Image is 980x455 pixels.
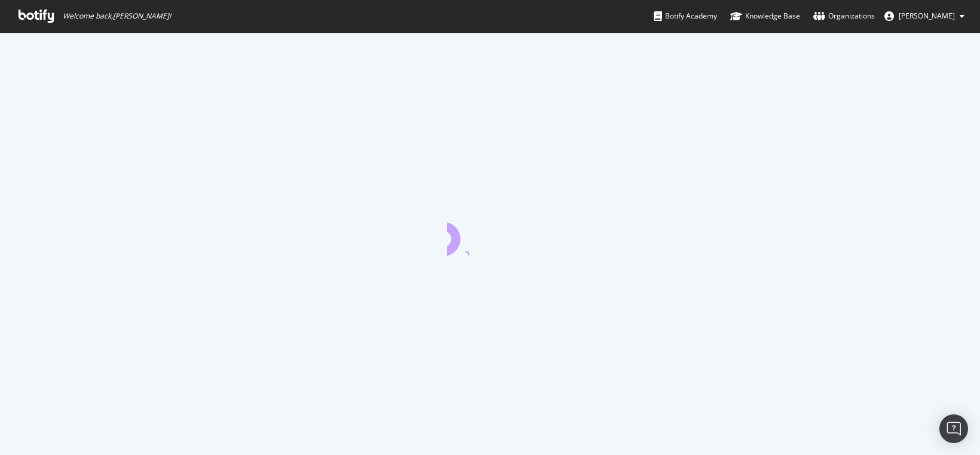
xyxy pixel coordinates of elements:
div: Botify Academy [654,10,717,22]
div: Knowledge Base [730,10,800,22]
div: Open Intercom Messenger [939,414,968,443]
span: Welcome back, [PERSON_NAME] ! [63,11,171,21]
button: [PERSON_NAME] [875,7,974,26]
div: Organizations [813,10,875,22]
span: MIke Davis [899,11,955,21]
div: animation [447,213,533,256]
